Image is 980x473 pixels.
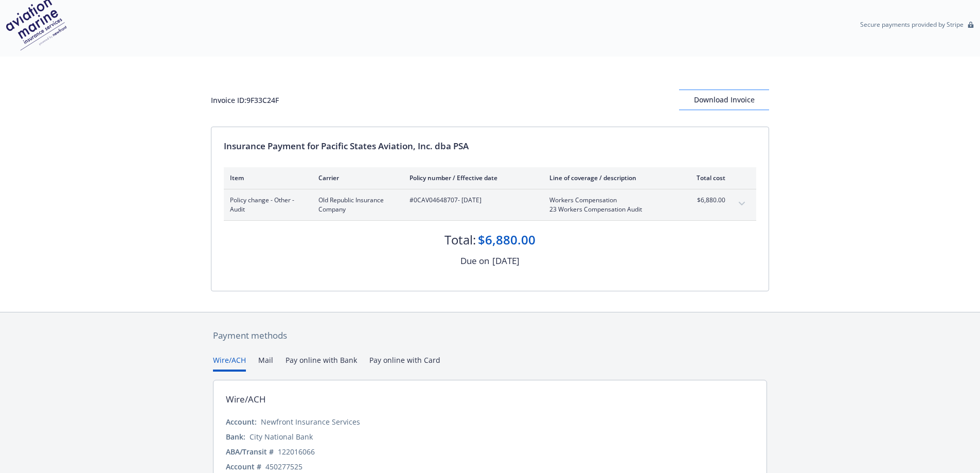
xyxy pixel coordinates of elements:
span: #0CAV04648707 - [DATE] [409,196,533,205]
div: [DATE] [492,254,520,268]
div: Insurance Payment for Pacific States Aviation, Inc. dba PSA [224,139,756,153]
span: Workers Compensation [549,196,670,205]
div: Invoice ID: 9F33C24F [211,95,279,106]
p: Secure payments provided by Stripe [860,20,964,29]
div: City National Bank [250,431,313,442]
button: Wire/ACH [213,355,246,372]
button: Mail [258,355,273,372]
div: Newfront Insurance Services [261,416,360,427]
span: $6,880.00 [687,196,725,205]
div: Wire/ACH [226,393,266,406]
div: Due on [460,254,489,268]
span: Old Republic Insurance Company [318,196,393,214]
div: Policy number / Effective date [409,173,533,182]
div: ABA/Transit # [226,446,274,457]
div: Account: [226,416,257,427]
button: Pay online with Bank [286,355,357,372]
div: Carrier [318,173,393,182]
div: Item [230,173,302,182]
div: Total: [444,231,476,249]
div: Policy change - Other - AuditOld Republic Insurance Company#0CAV04648707- [DATE]Workers Compensat... [224,189,756,220]
div: 122016066 [278,446,315,457]
div: 450277525 [265,461,302,472]
span: Workers Compensation23 Workers Compensation Audit [549,196,670,214]
span: Policy change - Other - Audit [230,196,302,214]
span: 23 Workers Compensation Audit [549,205,670,214]
button: Pay online with Card [369,355,440,372]
button: expand content [734,196,750,212]
div: Total cost [687,173,725,182]
div: Account # [226,461,261,472]
button: Download Invoice [679,90,769,110]
div: Download Invoice [679,90,769,110]
div: Payment methods [213,329,767,342]
div: Line of coverage / description [549,173,670,182]
div: $6,880.00 [478,231,536,249]
div: Bank: [226,431,245,442]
